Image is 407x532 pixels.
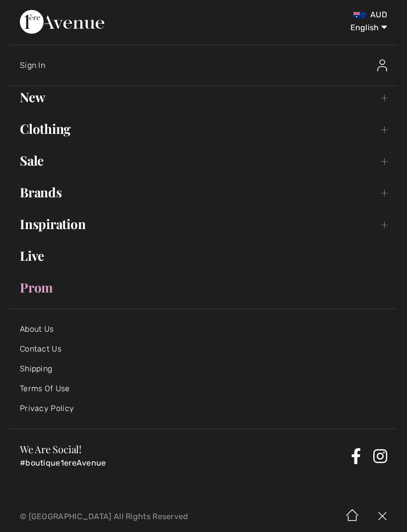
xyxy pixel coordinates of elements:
[240,10,387,20] div: AUD
[10,150,397,172] a: Sale
[20,50,397,81] a: Sign InSign In
[20,364,52,373] a: Shipping
[10,277,397,298] a: Prom
[351,448,361,464] a: Facebook
[10,213,397,235] a: Inspiration
[20,404,74,413] a: Privacy Policy
[20,344,62,354] a: Contact Us
[20,444,347,454] h3: We Are Social!
[20,458,347,468] p: #boutique1ereAvenue
[338,501,367,532] img: Home
[23,7,43,16] span: Help
[20,60,45,70] span: Sign In
[20,384,70,393] a: Terms Of Use
[367,501,397,532] img: X
[10,245,397,267] a: Live
[20,324,54,334] a: About Us
[20,10,104,34] img: 1ère Avenue
[10,181,397,203] a: Brands
[20,513,240,520] p: © [GEOGRAPHIC_DATA] All Rights Reserved
[10,118,397,140] a: Clothing
[377,59,387,71] img: Sign In
[10,86,397,108] a: New
[373,448,387,464] a: Instagram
